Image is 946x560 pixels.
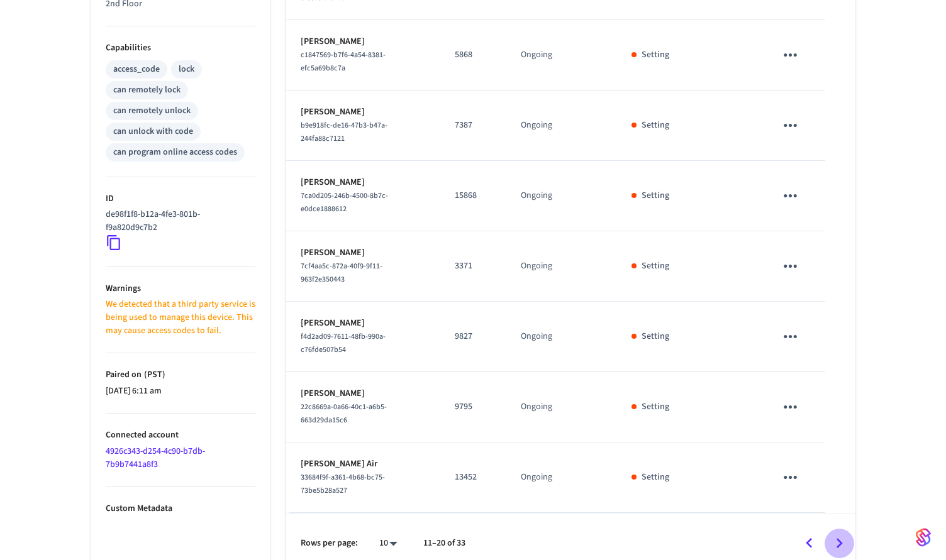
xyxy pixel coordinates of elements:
[301,35,425,48] p: [PERSON_NAME]
[642,330,669,343] p: Setting
[506,91,616,161] td: Ongoing
[506,20,616,91] td: Ongoing
[301,317,425,330] p: [PERSON_NAME]
[106,502,255,515] p: Custom Metadata
[301,176,425,189] p: [PERSON_NAME]
[106,429,255,442] p: Connected account
[301,472,385,496] span: 33684f9f-a361-4b68-bc75-73be5b28a527
[113,84,181,97] div: can remotely lock
[506,302,616,372] td: Ongoing
[106,41,255,55] p: Capabilities
[455,471,491,484] p: 13452
[642,48,669,62] p: Setting
[113,146,237,159] div: can program online access codes
[506,161,616,231] td: Ongoing
[301,537,358,550] p: Rows per page:
[825,529,854,558] button: Go to next page
[113,104,191,118] div: can remotely unlock
[423,537,465,550] p: 11–20 of 33
[506,231,616,302] td: Ongoing
[301,190,388,214] span: 7ca0d205-246b-4500-8b7c-e0dce1888612
[455,48,491,62] p: 5868
[642,471,669,484] p: Setting
[455,330,491,343] p: 9827
[506,372,616,442] td: Ongoing
[301,106,425,119] p: [PERSON_NAME]
[455,260,491,273] p: 3371
[506,442,616,513] td: Ongoing
[301,120,387,144] span: b9e918fc-de16-47b3-b47a-244fa88c7121
[455,400,491,414] p: 9795
[113,125,193,138] div: can unlock with code
[106,298,255,338] p: We detected that a third party service is being used to manage this device. This may cause access...
[455,119,491,132] p: 7387
[642,189,669,202] p: Setting
[301,387,425,400] p: [PERSON_NAME]
[301,246,425,260] p: [PERSON_NAME]
[113,63,160,76] div: access_code
[301,50,386,74] span: c1847569-b7f6-4a54-8381-efc5a69b8c7a
[106,192,255,206] p: ID
[373,534,403,552] div: 10
[106,385,255,398] p: [DATE] 6:11 am
[106,368,255,382] p: Paired on
[455,189,491,202] p: 15868
[642,119,669,132] p: Setting
[106,208,250,234] p: de98f1f8-b12a-4fe3-801b-f9a820d9c7b2
[916,527,931,547] img: SeamLogoGradient.69752ec5.svg
[642,400,669,414] p: Setting
[642,260,669,273] p: Setting
[106,445,205,471] a: 4926c343-d254-4c90-b7db-7b9b7441a8f3
[301,458,425,471] p: [PERSON_NAME] Air
[301,331,386,355] span: f4d2ad09-7611-48fb-990a-c76fde507b54
[301,402,387,425] span: 22c8669a-0a66-40c1-a6b5-663d29da15c6
[106,282,255,295] p: Warnings
[179,63,194,76] div: lock
[142,368,165,381] span: ( PST )
[301,261,382,285] span: 7cf4aa5c-872a-40f9-9f11-963f2e350443
[794,529,824,558] button: Go to previous page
